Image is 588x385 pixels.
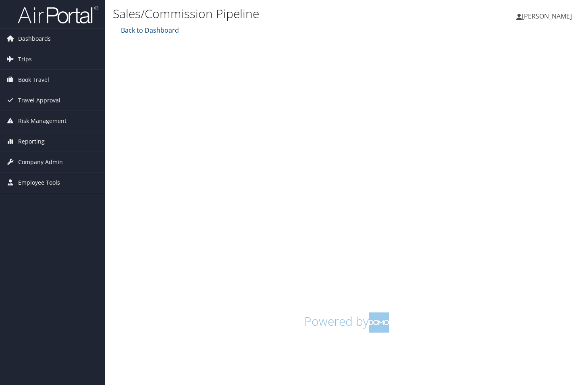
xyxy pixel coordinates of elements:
[119,26,179,35] a: Back to Dashboard
[18,70,49,90] span: Book Travel
[18,111,66,131] span: Risk Management
[18,131,45,152] span: Reporting
[18,49,32,69] span: Trips
[522,12,572,21] span: [PERSON_NAME]
[119,312,574,333] h1: Powered by
[18,152,63,172] span: Company Admin
[18,173,60,193] span: Employee Tools
[18,29,51,49] span: Dashboards
[369,312,389,333] img: domo-logo.png
[18,5,98,24] img: airportal-logo.png
[516,4,580,28] a: [PERSON_NAME]
[18,90,60,110] span: Travel Approval
[113,5,424,22] h1: Sales/Commission Pipeline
